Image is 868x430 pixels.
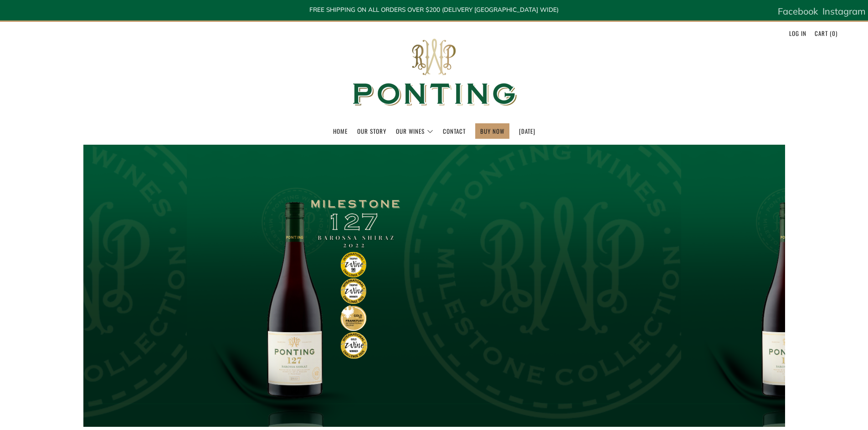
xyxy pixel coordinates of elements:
[832,29,836,38] span: 0
[519,124,535,138] a: [DATE]
[443,124,466,138] a: Contact
[822,2,866,20] a: Instagram
[815,26,837,40] a: Cart (0)
[778,5,818,17] span: Facebook
[822,5,866,17] span: Instagram
[789,26,806,40] a: Log in
[333,124,348,138] a: Home
[357,124,386,138] a: Our Story
[778,2,818,20] a: Facebook
[480,124,504,138] a: BUY NOW
[396,124,433,138] a: Our Wines
[343,22,525,123] img: Ponting Wines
